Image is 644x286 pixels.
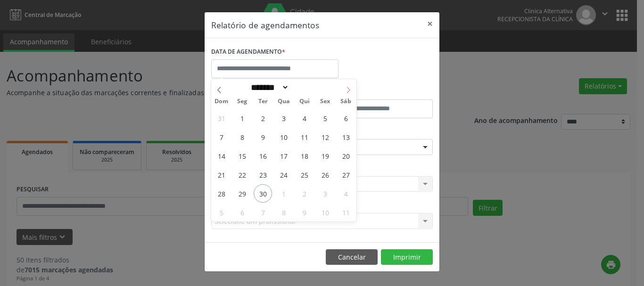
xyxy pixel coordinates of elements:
button: Close [421,12,439,35]
span: Outubro 7, 2025 [254,203,272,221]
span: Outubro 10, 2025 [316,203,334,221]
span: Setembro 13, 2025 [337,128,355,146]
span: Ter [253,98,273,105]
span: Agosto 31, 2025 [212,109,231,127]
span: Setembro 3, 2025 [274,109,293,127]
button: Imprimir [381,249,433,265]
span: Setembro 29, 2025 [233,184,251,203]
span: Setembro 25, 2025 [295,165,314,184]
span: Outubro 1, 2025 [274,184,293,203]
span: Sáb [336,98,356,105]
span: Setembro 27, 2025 [337,165,355,184]
span: Outubro 4, 2025 [337,184,355,203]
label: DATA DE AGENDAMENTO [211,45,285,59]
span: Setembro 21, 2025 [212,165,231,184]
span: Outubro 11, 2025 [337,203,355,221]
span: Setembro 14, 2025 [212,147,231,165]
span: Seg [232,98,253,105]
input: Year [289,82,320,92]
span: Setembro 4, 2025 [295,109,314,127]
span: Outubro 3, 2025 [316,184,334,203]
span: Setembro 6, 2025 [337,109,355,127]
span: Setembro 12, 2025 [316,128,334,146]
span: Setembro 15, 2025 [233,147,251,165]
span: Setembro 8, 2025 [233,128,251,146]
h5: Relatório de agendamentos [211,19,319,31]
span: Outubro 2, 2025 [295,184,314,203]
span: Setembro 2, 2025 [254,109,272,127]
span: Outubro 9, 2025 [295,203,314,221]
span: Qui [294,98,315,105]
span: Setembro 28, 2025 [212,184,231,203]
span: Setembro 23, 2025 [254,165,272,184]
span: Setembro 19, 2025 [316,147,334,165]
span: Dom [211,98,232,105]
span: Setembro 11, 2025 [295,128,314,146]
span: Qua [273,98,294,105]
span: Sex [315,98,336,105]
span: Setembro 18, 2025 [295,147,314,165]
span: Setembro 20, 2025 [337,147,355,165]
button: Cancelar [326,249,378,265]
span: Outubro 6, 2025 [233,203,251,221]
span: Setembro 9, 2025 [254,128,272,146]
span: Setembro 5, 2025 [316,109,334,127]
span: Setembro 26, 2025 [316,165,334,184]
select: Month [248,82,289,92]
span: Outubro 5, 2025 [212,203,231,221]
span: Setembro 22, 2025 [233,165,251,184]
span: Setembro 10, 2025 [274,128,293,146]
span: Setembro 1, 2025 [233,109,251,127]
span: Setembro 7, 2025 [212,128,231,146]
label: ATÉ [324,85,433,99]
span: Setembro 30, 2025 [254,184,272,203]
span: Setembro 24, 2025 [274,165,293,184]
span: Outubro 8, 2025 [274,203,293,221]
span: Setembro 17, 2025 [274,147,293,165]
span: Setembro 16, 2025 [254,147,272,165]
